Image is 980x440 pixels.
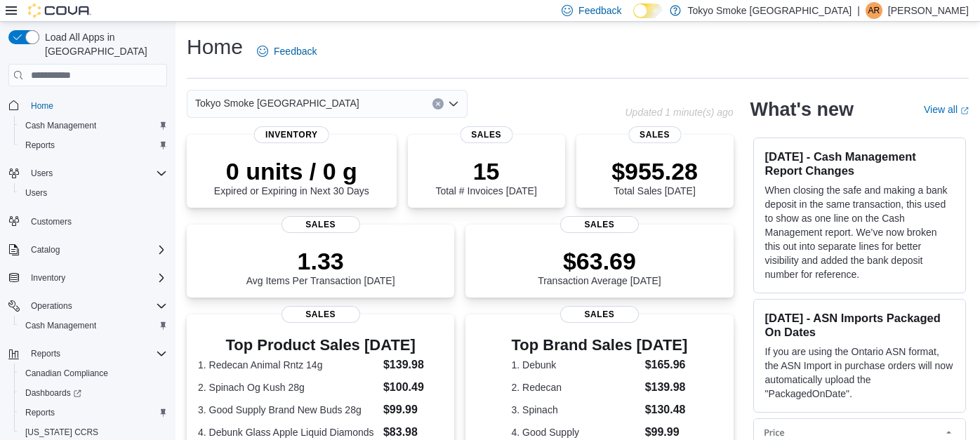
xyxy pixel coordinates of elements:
span: Users [25,187,47,199]
button: Canadian Compliance [14,364,173,383]
span: Reports [25,345,167,362]
div: Alexander Rosales [866,2,882,19]
button: Inventory [3,268,173,288]
a: Reports [20,137,60,154]
span: Sales [560,216,639,233]
span: Catalog [25,241,167,258]
dt: 2. Redecan [512,380,640,394]
div: Total Sales [DATE] [611,157,698,196]
span: Sales [628,126,681,143]
span: Tokyo Smoke [GEOGRAPHIC_DATA] [195,95,359,112]
h1: Home [187,33,243,61]
a: Dashboards [14,383,173,403]
button: Reports [14,403,173,422]
button: Reports [14,135,173,155]
span: Inventory [31,272,65,284]
button: Inventory [25,269,71,286]
h2: What's new [750,98,854,121]
button: Operations [25,298,78,314]
span: Reports [20,404,167,421]
span: Customers [31,216,72,227]
span: Reports [20,137,167,154]
span: Inventory [254,126,329,143]
span: Cash Management [25,120,96,131]
span: Operations [25,298,167,314]
button: Catalog [3,240,173,260]
h3: Top Product Sales [DATE] [198,337,443,354]
h3: [DATE] - ASN Imports Packaged On Dates [765,311,954,339]
span: Cash Management [20,317,167,334]
p: When closing the safe and making a bank deposit in the same transaction, this used to show as one... [765,183,954,281]
dt: 2. Spinach Og Kush 28g [198,380,378,394]
button: Home [3,95,173,115]
span: Canadian Compliance [25,368,108,379]
button: Open list of options [448,98,459,109]
h3: Top Brand Sales [DATE] [512,337,688,354]
span: Feedback [274,44,317,58]
span: Reports [25,140,55,151]
dt: 4. Good Supply [512,425,640,439]
span: Catalog [31,244,60,255]
span: Users [20,185,167,201]
a: Cash Management [20,317,102,334]
p: If you are using the Ontario ASN format, the ASN Import in purchase orders will now automatically... [765,345,954,401]
span: Reports [31,348,60,359]
button: Reports [25,345,66,362]
div: Total # Invoices [DATE] [435,157,536,196]
dd: $165.96 [645,356,688,373]
a: Reports [20,404,60,421]
span: Dark Mode [633,18,634,19]
span: Users [31,168,53,179]
button: Customers [3,211,173,232]
span: Sales [460,126,512,143]
svg: External link [960,107,969,115]
dd: $139.98 [645,379,688,396]
button: Catalog [25,241,65,258]
button: Clear input [432,98,444,109]
p: [PERSON_NAME] [888,2,969,19]
span: Cash Management [25,320,96,331]
a: View allExternal link [924,104,969,115]
button: Cash Management [14,316,173,335]
span: Customers [25,213,167,230]
dd: $139.98 [383,356,443,373]
p: $955.28 [611,157,698,185]
dt: 3. Good Supply Brand New Buds 28g [198,403,378,417]
a: Dashboards [20,385,87,401]
span: Dashboards [20,385,167,401]
div: Avg Items Per Transaction [DATE] [246,247,395,286]
span: Cash Management [20,117,167,134]
button: Operations [3,296,173,316]
h3: [DATE] - Cash Management Report Changes [765,149,954,178]
a: Home [25,98,59,114]
p: $63.69 [538,247,661,275]
a: Users [20,185,53,201]
span: Canadian Compliance [20,365,167,382]
span: [US_STATE] CCRS [25,427,98,438]
div: Expired or Expiring in Next 30 Days [214,157,369,196]
dt: 1. Debunk [512,358,640,372]
span: Sales [560,306,639,323]
p: Tokyo Smoke [GEOGRAPHIC_DATA] [688,2,852,19]
span: Users [25,165,167,182]
span: Load All Apps in [GEOGRAPHIC_DATA] [39,30,167,58]
input: Dark Mode [633,4,663,18]
button: Users [14,183,173,203]
span: Feedback [578,4,621,18]
p: 0 units / 0 g [214,157,369,185]
dd: $99.99 [383,401,443,418]
dt: 3. Spinach [512,403,640,417]
p: 1.33 [246,247,395,275]
a: Feedback [251,37,322,65]
span: Dashboards [25,387,81,399]
span: Sales [282,216,360,233]
dd: $130.48 [645,401,688,418]
button: Users [25,165,58,182]
p: Updated 1 minute(s) ago [625,107,733,118]
button: Cash Management [14,116,173,135]
a: Cash Management [20,117,102,134]
img: Cova [28,4,91,18]
p: | [857,2,860,19]
span: Home [31,100,53,112]
span: AR [868,2,880,19]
